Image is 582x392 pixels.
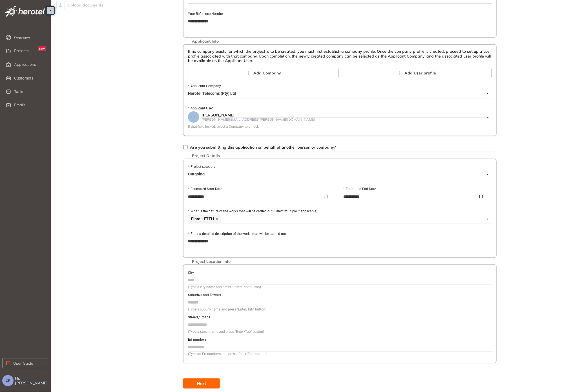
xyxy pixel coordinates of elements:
[404,70,436,76] span: Add User profile
[253,70,281,76] span: Add Company
[188,231,286,237] label: Enter a detailed description of the works that will be carried out
[190,145,336,150] span: Are you submitting this application on behalf of another person or company?
[188,307,492,312] div: (Type a suburb name and press "Enter/Tab" button)
[2,375,14,386] button: CF
[188,164,215,169] label: Project category
[188,11,224,17] label: Your Reference Number
[202,118,484,121] div: [PERSON_NAME][EMAIL_ADDRESS][PERSON_NAME][DOMAIN_NAME]
[188,124,492,129] div: If that field locked, select a Company to unlock
[191,217,214,221] span: Fibre - FTTH
[188,193,323,200] input: Estimated Start Date
[343,186,376,192] label: Estimated End Date
[188,298,492,307] input: Suburb/s and Town/s
[188,89,489,98] span: Herotel Telecoms (Pty) Ltd
[202,113,484,118] div: [PERSON_NAME]
[188,315,210,320] label: Streets/ Roads
[14,32,46,43] span: Overview
[189,153,223,158] span: Project Details
[188,292,221,298] label: Suburb/s and Town/s
[6,379,10,383] span: CF
[183,378,220,389] button: Next
[188,320,492,329] input: Streets/ Roads
[188,215,221,223] span: Fibre - FTTH
[188,351,492,357] div: (Type an Erf numbers and press "Enter/Tab" button)
[5,6,45,17] img: logo
[2,358,47,368] button: User Guide
[13,360,33,366] span: User Guide
[343,193,478,200] input: Estimated End Date
[189,259,233,264] span: Project Location Info
[188,270,194,276] label: City
[14,72,46,84] span: Customers
[197,380,206,387] span: Next
[341,69,492,77] button: Add User profile
[188,329,492,334] div: (Type a street name and press "Enter/Tab" button)
[188,337,207,342] label: Erf numbers
[15,376,48,386] span: Hi, [PERSON_NAME]
[189,39,222,44] span: Applicant Info
[188,83,221,89] label: Applicant Company
[188,17,492,25] input: Your Reference Number
[188,186,222,192] label: Estimated Start Date
[14,62,36,67] span: Applications
[188,209,317,214] label: What is the nature of the works that will be carried out (Select multiple if applicable)
[188,285,492,290] div: (Type a city name and press "Enter/Tab" button)
[188,343,492,351] input: Erf numbers
[14,86,46,97] span: Tasks
[188,106,213,111] label: Applicant User
[188,276,492,284] input: City
[188,49,492,63] div: If no company exists for which the project is to be created, you must first establish a company p...
[14,49,29,53] span: Projects
[188,69,339,77] button: Add Company
[192,115,196,119] span: CF
[14,103,26,107] span: Emails
[188,237,492,246] textarea: Enter a detailed description of the works that will be carried out
[188,170,489,179] span: Outgoing
[38,46,46,51] div: New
